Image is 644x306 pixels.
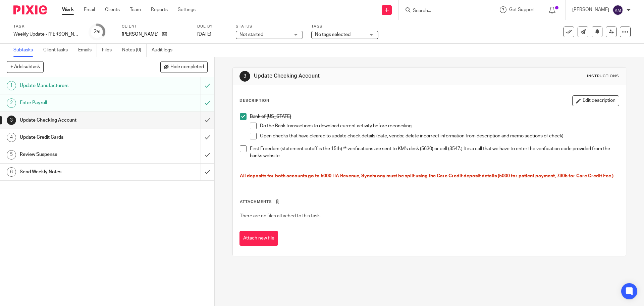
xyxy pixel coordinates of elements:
[254,73,444,80] h1: Update Checking Account
[260,123,619,129] p: Do the Bank transactions to download current activity before reconciling
[240,200,272,204] span: Attachments
[509,7,535,12] span: Get Support
[20,149,136,160] h1: Review Suspense
[13,44,38,57] a: Subtasks
[13,31,80,38] div: Weekly Update - McGlothlin
[239,71,250,82] div: 3
[170,64,204,70] span: Hide completed
[315,32,351,37] span: No tags selected
[13,31,80,38] div: Weekly Update - [PERSON_NAME]
[7,98,16,108] div: 2
[20,115,136,125] h1: Update Checking Account
[311,24,378,29] label: Tags
[7,167,16,177] div: 6
[412,8,473,14] input: Search
[78,44,97,57] a: Emails
[572,95,619,106] button: Edit description
[152,44,177,57] a: Audit logs
[13,5,47,14] img: Pixie
[160,61,208,73] button: Hide completed
[178,6,196,13] a: Settings
[260,133,619,139] p: Open checks that have cleared to update check details (date, vendor, delete incorrect information...
[250,145,619,159] p: First Freedom (statement cutoff is the 15th) ** verifications are sent to KM's desk (5630) or cel...
[239,231,278,246] button: Attach new file
[13,24,80,29] label: Task
[612,5,623,15] img: svg%3E
[239,32,263,37] span: Not started
[7,150,16,160] div: 5
[43,44,73,57] a: Client tasks
[197,24,227,29] label: Due by
[587,74,619,79] div: Instructions
[7,81,16,90] div: 1
[20,132,136,142] h1: Update Credit Cards
[105,6,120,13] a: Clients
[20,81,136,91] h1: Update Manufacturers
[240,174,613,178] span: All deposits for both accounts go to 5000 HA Revenue, Synchrony must be split using the Care Cred...
[7,116,16,125] div: 3
[62,6,74,13] a: Work
[94,28,100,36] div: 2
[130,6,141,13] a: Team
[236,24,303,29] label: Status
[7,133,16,142] div: 4
[84,6,95,13] a: Email
[102,44,117,57] a: Files
[122,31,159,38] p: [PERSON_NAME]
[239,98,269,103] p: Description
[240,214,321,218] span: There are no files attached to this task.
[122,44,147,57] a: Notes (0)
[20,98,136,108] h1: Enter Payroll
[250,113,619,120] p: Bank of [US_STATE]
[572,6,609,13] p: [PERSON_NAME]
[197,32,211,37] span: [DATE]
[20,167,136,177] h1: Send Weekly Notes
[7,61,44,73] button: + Add subtask
[97,30,100,34] small: /6
[122,24,189,29] label: Client
[151,6,168,13] a: Reports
